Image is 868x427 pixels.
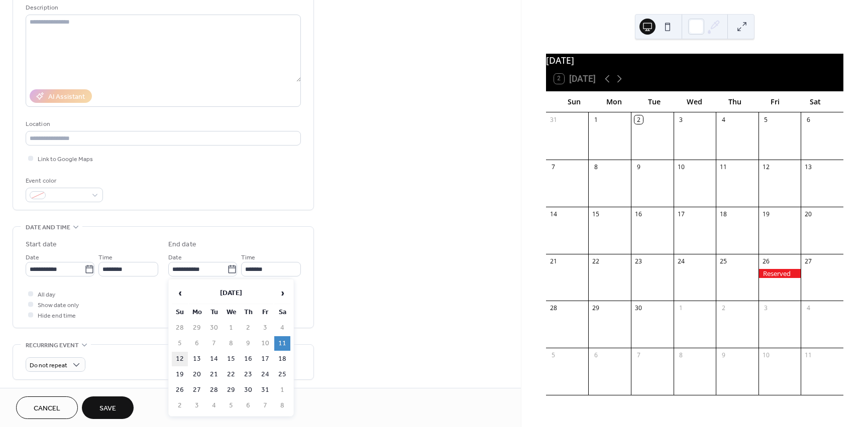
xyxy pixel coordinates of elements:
[762,115,770,124] div: 5
[223,352,239,366] td: 15
[206,367,222,382] td: 21
[677,351,685,360] div: 8
[719,351,728,360] div: 9
[257,367,273,382] td: 24
[206,383,222,397] td: 28
[223,305,239,320] th: We
[274,321,290,335] td: 4
[16,396,78,419] a: Cancel
[275,283,290,303] span: ›
[30,360,67,371] span: Do not repeat
[719,163,728,171] div: 11
[592,210,600,218] div: 15
[755,91,795,112] div: Fri
[189,398,205,413] td: 3
[26,340,79,351] span: Recurring event
[189,352,205,366] td: 13
[634,210,643,218] div: 16
[206,305,222,320] th: Tu
[240,321,256,335] td: 2
[189,305,205,320] th: Mo
[38,154,93,165] span: Link to Google Maps
[274,336,290,351] td: 11
[206,398,222,413] td: 4
[762,304,770,313] div: 3
[38,311,76,321] span: Hide end time
[26,222,70,233] span: Date and time
[719,115,728,124] div: 4
[677,210,685,218] div: 17
[274,352,290,366] td: 18
[38,300,79,311] span: Show date only
[634,351,643,360] div: 7
[719,304,728,313] div: 2
[274,367,290,382] td: 25
[34,403,60,414] span: Cancel
[549,351,558,360] div: 5
[206,321,222,335] td: 30
[592,351,600,360] div: 6
[719,210,728,218] div: 18
[804,304,813,313] div: 4
[257,321,273,335] td: 3
[549,304,558,313] div: 28
[240,367,256,382] td: 23
[804,210,813,218] div: 20
[98,252,113,263] span: Time
[715,91,755,112] div: Thu
[762,351,770,360] div: 10
[762,210,770,218] div: 19
[677,115,685,124] div: 3
[26,3,299,13] div: Description
[223,367,239,382] td: 22
[172,321,188,335] td: 28
[240,305,256,320] th: Th
[549,210,558,218] div: 14
[274,383,290,397] td: 1
[804,163,813,171] div: 13
[804,351,813,360] div: 11
[274,305,290,320] th: Sa
[634,91,675,112] div: Tue
[592,163,600,171] div: 8
[594,91,634,112] div: Mon
[592,115,600,124] div: 1
[634,304,643,313] div: 30
[172,305,188,320] th: Su
[719,257,728,265] div: 25
[172,398,188,413] td: 2
[26,239,57,250] div: Start date
[172,336,188,351] td: 5
[677,257,685,265] div: 24
[274,398,290,413] td: 8
[549,163,558,171] div: 7
[240,383,256,397] td: 30
[223,336,239,351] td: 8
[189,383,205,397] td: 27
[677,304,685,313] div: 1
[257,383,273,397] td: 31
[223,398,239,413] td: 5
[240,398,256,413] td: 6
[549,257,558,265] div: 21
[257,398,273,413] td: 7
[554,91,594,112] div: Sun
[99,403,116,414] span: Save
[549,115,558,124] div: 31
[82,396,134,419] button: Save
[26,252,39,263] span: Date
[189,367,205,382] td: 20
[762,163,770,171] div: 12
[172,383,188,397] td: 26
[241,252,255,263] span: Time
[804,257,813,265] div: 27
[38,290,55,300] span: All day
[257,305,273,320] th: Fr
[677,163,685,171] div: 10
[26,176,101,186] div: Event color
[592,304,600,313] div: 29
[26,119,299,129] div: Location
[762,257,770,265] div: 26
[206,352,222,366] td: 14
[223,321,239,335] td: 1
